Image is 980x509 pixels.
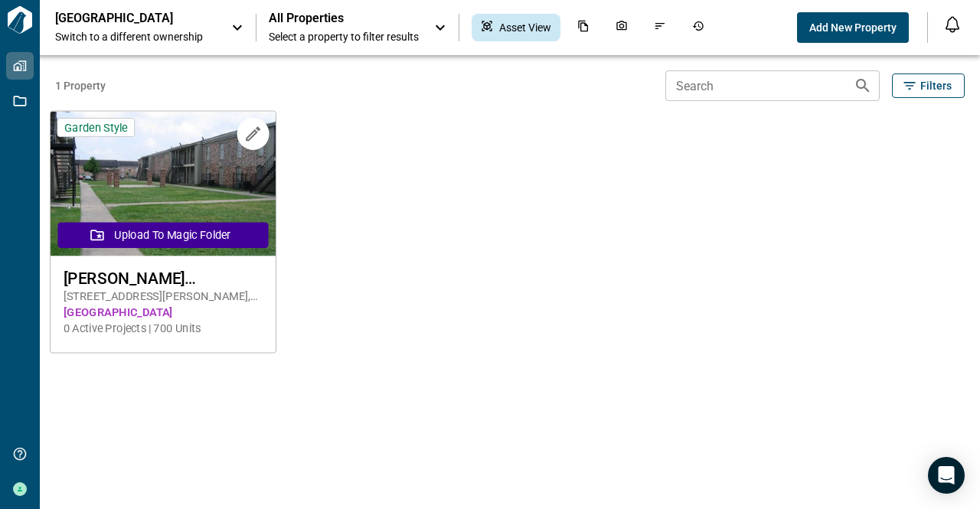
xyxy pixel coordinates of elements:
span: Filters [920,78,952,93]
span: Asset View [499,20,551,35]
span: All Properties [269,11,419,26]
span: Garden Style [64,120,128,135]
span: [STREET_ADDRESS][PERSON_NAME] , [GEOGRAPHIC_DATA] , [GEOGRAPHIC_DATA] [64,289,263,305]
div: Open Intercom Messenger [928,457,965,494]
div: Issues & Info [645,14,675,41]
span: [PERSON_NAME][GEOGRAPHIC_DATA] Apartments [64,269,263,288]
button: Open notification feed [940,12,965,37]
button: Upload to Magic Folder [57,222,268,248]
img: property-asset [51,112,276,256]
div: Photos [606,14,637,41]
span: [GEOGRAPHIC_DATA] [64,305,263,321]
span: Add New Property [809,20,897,35]
span: Switch to a different ownership [55,29,216,44]
p: [GEOGRAPHIC_DATA] [55,11,193,26]
button: Search properties [848,70,878,101]
span: 0 Active Projects | 700 Units [64,321,263,337]
div: Asset View [472,14,560,41]
div: Job History [683,14,714,41]
button: Add New Property [797,12,909,43]
div: Documents [568,14,599,41]
button: Filters [892,73,965,98]
span: 1 Property [55,78,659,93]
span: Select a property to filter results [269,29,419,44]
